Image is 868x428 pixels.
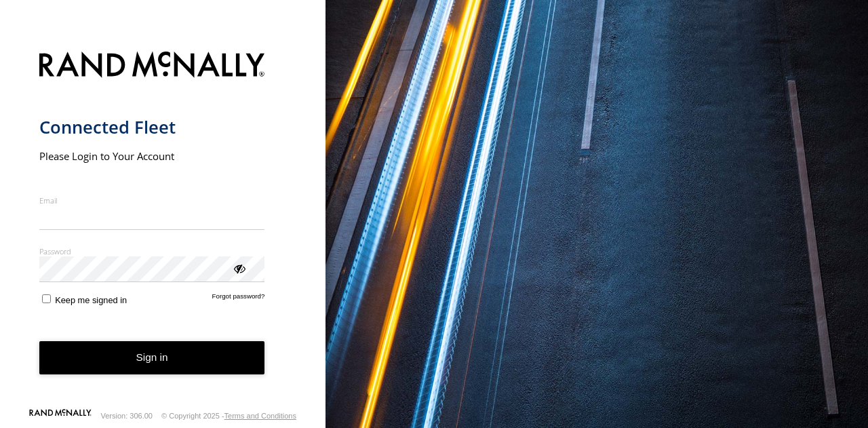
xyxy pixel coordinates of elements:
button: Sign in [39,341,265,374]
a: Terms and Conditions [224,412,296,420]
h2: Please Login to Your Account [39,149,265,163]
img: Rand McNally [39,49,265,83]
a: Visit our Website [29,409,92,423]
span: Keep me signed in [55,295,127,305]
label: Email [39,195,265,206]
div: Version: 306.00 [101,412,153,420]
div: © Copyright 2025 - [161,412,296,420]
div: ViewPassword [232,261,245,275]
form: main [39,43,287,408]
a: Forgot password? [212,292,265,305]
label: Password [39,246,265,256]
input: Keep me signed in [42,294,51,303]
h1: Connected Fleet [39,116,265,138]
